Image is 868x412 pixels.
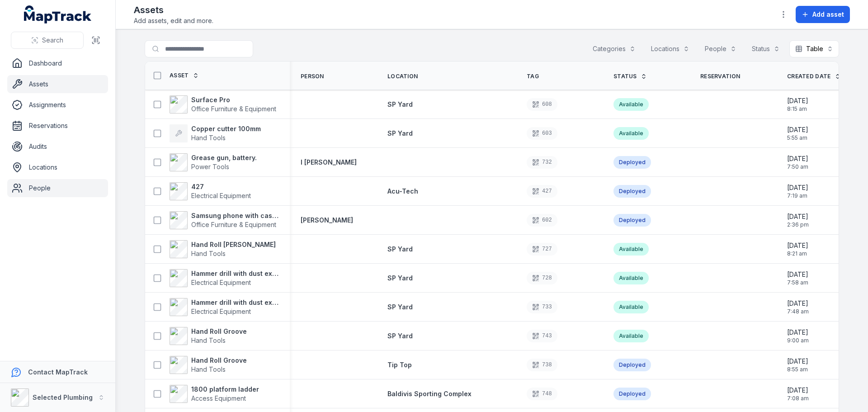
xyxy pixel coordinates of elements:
[28,368,88,376] strong: Contact MapTrack
[527,185,557,198] div: 427
[527,127,557,140] div: 603
[301,216,353,225] a: [PERSON_NAME]
[387,187,418,195] span: Acu-Tech
[787,96,808,105] span: [DATE]
[191,240,276,249] strong: Hand Roll [PERSON_NAME]
[787,125,808,142] time: 8/11/2025, 5:55:30 AM
[191,298,279,307] strong: Hammer drill with dust extraction unit
[301,158,357,167] a: I [PERSON_NAME]
[787,183,808,192] span: [DATE]
[191,385,259,394] strong: 1800 platform ladder
[170,356,247,374] a: Hand Roll GrooveHand Tools
[787,308,809,315] span: 7:48 am
[24,5,92,24] a: MapTrack
[787,154,808,163] span: [DATE]
[787,357,808,366] span: [DATE]
[787,270,808,279] span: [DATE]
[170,211,279,229] a: Samsung phone with case and cableOffice Furniture & Equipment
[613,330,649,342] div: Available
[191,356,247,365] strong: Hand Roll Groove
[613,272,649,284] div: Available
[787,366,808,373] span: 8:55 am
[787,241,808,257] time: 8/4/2025, 8:21:00 AM
[613,388,651,400] div: Deployed
[787,395,809,402] span: 7:08 am
[787,96,808,113] time: 8/19/2025, 8:15:16 AM
[787,279,808,286] span: 7:58 am
[787,73,831,80] span: Created Date
[613,301,649,313] div: Available
[613,73,647,80] a: Status
[191,95,276,104] strong: Surface Pro
[613,73,637,80] span: Status
[11,32,84,49] button: Search
[787,328,809,337] span: [DATE]
[387,390,472,398] span: Baldivis Sporting Complex
[527,156,557,169] div: 732
[7,179,108,197] a: People
[787,154,808,170] time: 8/8/2025, 7:50:48 AM
[7,137,108,156] a: Audits
[613,214,651,227] div: Deployed
[787,299,809,308] span: [DATE]
[527,388,557,400] div: 748
[789,40,839,57] button: Table
[191,134,226,142] span: Hand Tools
[387,274,413,283] a: SP Yard
[387,129,413,137] span: SP Yard
[787,212,809,221] span: [DATE]
[387,303,413,311] span: SP Yard
[787,192,808,199] span: 7:19 am
[527,98,557,111] div: 608
[527,330,557,342] div: 743
[787,241,808,250] span: [DATE]
[613,127,649,140] div: Available
[191,250,226,257] span: Hand Tools
[170,124,261,142] a: Copper cutter 100mmHand Tools
[812,10,844,19] span: Add asset
[587,40,642,57] button: Categories
[170,385,259,403] a: 1800 platform ladderAccess Equipment
[527,243,557,256] div: 727
[191,221,276,228] span: Office Furniture & Equipment
[191,163,229,170] span: Power Tools
[787,299,809,315] time: 8/1/2025, 7:48:50 AM
[191,308,251,315] span: Electrical Equipment
[191,182,251,191] strong: 427
[170,327,247,345] a: Hand Roll GrooveHand Tools
[796,6,850,23] button: Add asset
[787,386,809,402] time: 7/29/2025, 7:08:22 AM
[387,100,413,108] span: SP Yard
[170,269,279,287] a: Hammer drill with dust extraction unitElectrical Equipment
[387,303,413,312] a: SP Yard
[527,272,557,284] div: 728
[134,16,213,25] span: Add assets, edit and more.
[7,158,108,176] a: Locations
[170,72,199,79] a: Asset
[787,125,808,134] span: [DATE]
[33,393,93,401] strong: Selected Plumbing
[134,4,213,16] h2: Assets
[387,100,413,109] a: SP Yard
[191,124,261,133] strong: Copper cutter 100mm
[787,105,808,113] span: 8:15 am
[191,279,251,286] span: Electrical Equipment
[387,187,418,196] a: Acu-Tech
[787,134,808,142] span: 5:55 am
[7,75,108,93] a: Assets
[787,270,808,286] time: 8/1/2025, 7:58:49 AM
[613,156,651,169] div: Deployed
[170,298,279,316] a: Hammer drill with dust extraction unitElectrical Equipment
[7,54,108,72] a: Dashboard
[191,336,226,344] span: Hand Tools
[42,36,63,45] span: Search
[787,183,808,199] time: 8/7/2025, 7:19:50 AM
[613,243,649,256] div: Available
[613,359,651,371] div: Deployed
[387,332,413,340] span: SP Yard
[191,192,251,199] span: Electrical Equipment
[170,72,189,79] span: Asset
[613,185,651,198] div: Deployed
[387,245,413,254] a: SP Yard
